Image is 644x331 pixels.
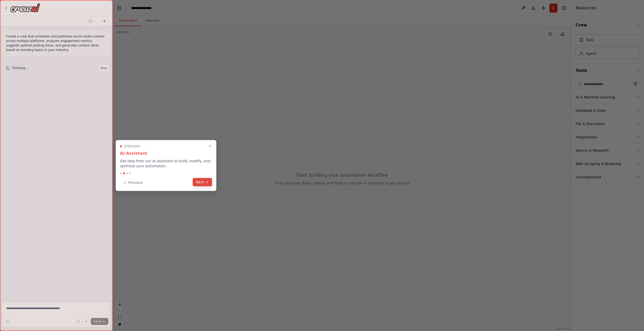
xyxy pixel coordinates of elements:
p: Get help from our AI assistant to build, modify, and optimize your automation. [120,158,212,169]
button: Close walkthrough [207,143,213,149]
button: Hide left sidebar [116,5,123,12]
button: Next [193,178,212,186]
button: Previous [120,179,146,187]
span: Step 2 of 4 [124,144,140,148]
h3: AI Assistant [120,150,212,156]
